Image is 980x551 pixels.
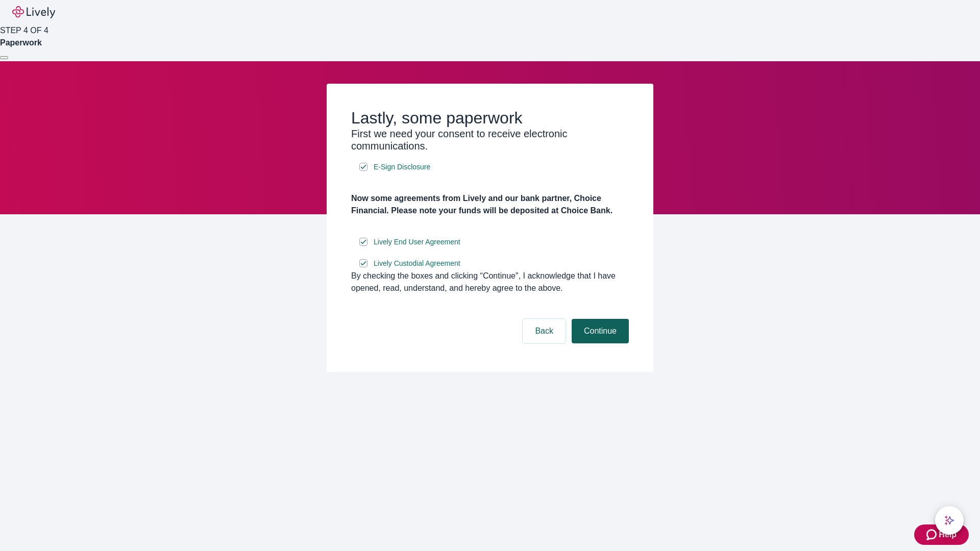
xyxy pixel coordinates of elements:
[351,270,629,294] div: By checking the boxes and clicking “Continue", I acknowledge that I have opened, read, understand...
[939,529,957,541] span: Help
[523,319,566,343] button: Back
[914,524,969,545] button: Zendesk support iconHelp
[351,108,629,128] h2: Lastly, some paperwork
[372,257,462,270] a: e-sign disclosure document
[372,236,462,248] a: e-sign disclosure document
[572,319,629,343] button: Continue
[372,161,432,173] a: e-sign disclosure document
[374,237,460,247] span: Lively End User Agreement
[374,162,430,172] span: E-Sign Disclosure
[944,515,954,525] svg: Lively AI Assistant
[351,192,629,217] h4: Now some agreements from Lively and our bank partner, Choice Financial. Please note your funds wi...
[935,506,964,535] button: chat
[926,529,939,541] svg: Zendesk support icon
[351,128,629,152] h3: First we need your consent to receive electronic communications.
[12,6,55,18] img: Lively
[374,258,460,269] span: Lively Custodial Agreement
